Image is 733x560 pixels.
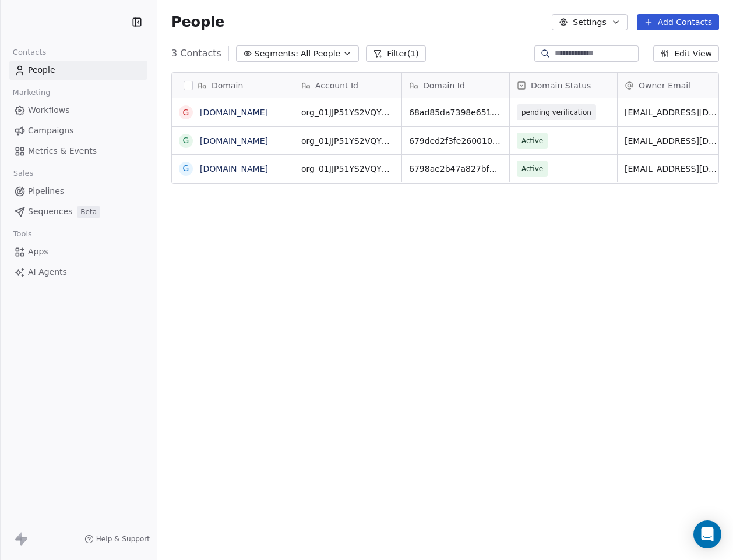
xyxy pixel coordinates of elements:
[9,101,147,120] a: Workflows
[693,520,721,548] div: Open Intercom Messenger
[28,125,73,137] span: Campaigns
[366,45,426,62] button: Filter(1)
[409,163,502,175] span: 6798ae2b47a827bf16c68f70
[28,205,72,218] span: Sequences
[8,84,55,101] span: Marketing
[301,135,394,147] span: org_01JJP51YS2VQY0FDMA8KNF9SEB
[618,73,725,98] div: Owner Email
[96,534,150,544] span: Help & Support
[171,13,224,31] span: People
[637,14,719,30] button: Add Contacts
[183,134,189,147] div: g
[521,107,591,118] span: pending verification
[9,61,147,80] a: People
[423,80,465,91] span: Domain Id
[28,246,48,258] span: Apps
[301,107,394,118] span: org_01JJP51YS2VQY0FDMA8KNF9SEB
[9,182,147,201] a: Pipelines
[301,48,340,60] span: All People
[301,163,394,175] span: org_01JJP51YS2VQY0FDMA8KNF9SEB
[531,80,591,91] span: Domain Status
[552,14,627,30] button: Settings
[625,135,718,147] span: [EMAIL_ADDRESS][DOMAIN_NAME]
[183,107,189,119] div: g
[172,98,294,538] div: grid
[200,108,268,117] a: [DOMAIN_NAME]
[200,136,268,146] a: [DOMAIN_NAME]
[200,164,268,173] a: [DOMAIN_NAME]
[172,73,294,98] div: Domain
[255,48,298,60] span: Segments:
[171,47,221,61] span: 3 Contacts
[84,534,150,544] a: Help & Support
[9,263,147,282] a: AI Agents
[212,80,243,91] span: Domain
[8,44,51,61] span: Contacts
[28,185,64,197] span: Pipelines
[402,73,509,98] div: Domain Id
[28,104,70,116] span: Workflows
[625,163,718,175] span: [EMAIL_ADDRESS][DOMAIN_NAME]
[8,225,37,243] span: Tools
[409,135,502,147] span: 679ded2f3fe260010b7041d9
[9,242,147,261] a: Apps
[77,206,100,218] span: Beta
[294,73,401,98] div: Account Id
[521,163,543,175] span: Active
[28,145,97,157] span: Metrics & Events
[183,162,189,175] div: g
[510,73,617,98] div: Domain Status
[315,80,358,91] span: Account Id
[409,107,502,118] span: 68ad85da7398e651004777cc
[9,141,147,161] a: Metrics & Events
[521,135,543,147] span: Active
[28,64,55,76] span: People
[28,266,67,278] span: AI Agents
[625,107,718,118] span: [EMAIL_ADDRESS][DOMAIN_NAME]
[8,165,38,182] span: Sales
[653,45,719,62] button: Edit View
[639,80,690,91] span: Owner Email
[9,121,147,140] a: Campaigns
[9,202,147,221] a: SequencesBeta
